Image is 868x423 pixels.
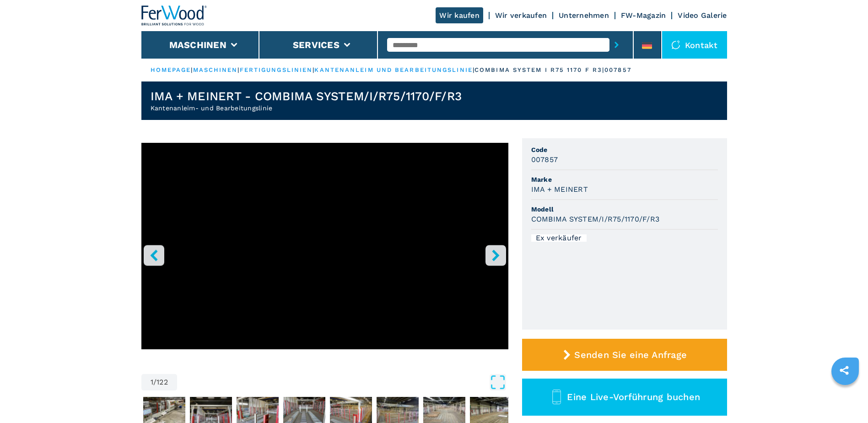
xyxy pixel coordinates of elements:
h3: IMA + MEINERT [531,184,588,195]
a: FW-Magazin [621,11,666,20]
span: / [153,379,156,386]
div: Kontakt [662,31,727,59]
h1: IMA + MEINERT - COMBIMA SYSTEM/I/R75/1170/F/R3 [151,89,462,103]
a: kantenanleim und bearbeitungslinie [314,66,472,73]
img: Ferwood [141,5,207,26]
span: Marke [531,175,718,184]
a: Video Galerie [678,11,727,20]
span: 122 [156,379,168,386]
button: left-button [144,245,164,266]
span: Eine Live-Vorführung buchen [567,391,700,402]
p: combima system i r75 1170 f r3 | [474,66,604,74]
span: 1 [151,379,153,386]
button: Maschinen [169,39,226,50]
span: Code [531,145,718,154]
p: 007857 [604,66,631,74]
img: Kontakt [671,40,680,49]
a: Unternehmen [559,11,609,20]
a: Wir kaufen [436,7,483,23]
div: Go to Slide 1 [141,143,508,365]
span: Modell [531,205,718,214]
span: Senden Sie eine Anfrage [574,349,687,360]
a: HOMEPAGE [151,66,191,73]
h2: Kantenanleim- und Bearbeitungslinie [151,103,462,113]
div: Ex verkäufer [531,234,587,242]
h3: COMBIMA SYSTEM/I/R75/1170/F/R3 [531,214,660,224]
span: | [473,66,474,73]
a: Wir verkaufen [495,11,547,20]
a: sharethis [833,359,856,382]
button: submit-button [609,34,624,55]
iframe: Chat [829,382,861,416]
h3: 007857 [531,154,558,165]
button: right-button [485,245,506,266]
button: Senden Sie eine Anfrage [522,339,727,371]
a: fertigungslinien [240,66,313,73]
span: | [191,66,193,73]
a: maschinen [193,66,238,73]
span: | [237,66,239,73]
button: Open Fullscreen [179,374,506,390]
button: Services [293,39,340,50]
iframe: Linea di Squadrabordatura e Foratura in azione - IMA - COMBIMA SYSTEM/I/R75/1170/F/R3 - 007857 [141,143,508,349]
button: Eine Live-Vorführung buchen [522,379,727,416]
span: | [313,66,314,73]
